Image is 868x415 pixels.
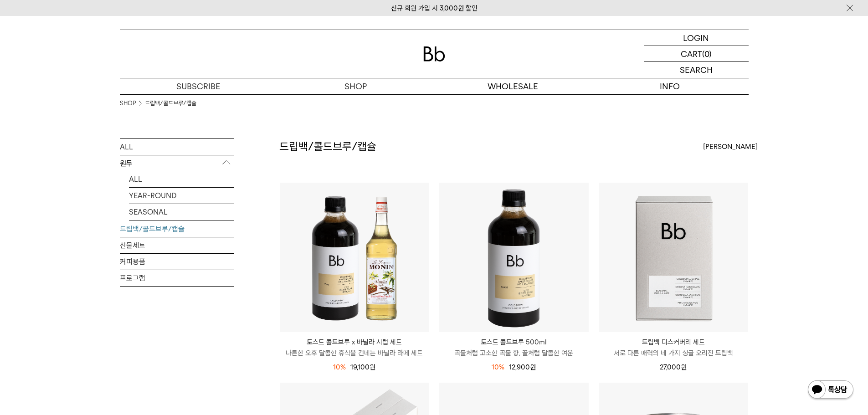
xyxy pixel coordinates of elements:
p: 토스트 콜드브루 x 바닐라 시럽 세트 [280,337,429,348]
p: 토스트 콜드브루 500ml [439,337,589,348]
p: (0) [702,46,712,61]
img: 카카오톡 채널 1:1 채팅 버튼 [807,379,854,401]
p: 서로 다른 매력의 네 가지 싱글 오리진 드립백 [599,348,748,359]
p: 나른한 오후 달콤한 휴식을 건네는 바닐라 라떼 세트 [280,348,429,359]
img: 드립백 디스커버리 세트 [599,183,748,332]
span: 27,000 [660,363,687,371]
img: 로고 [423,46,445,61]
a: 드립백 디스커버리 세트 서로 다른 매력의 네 가지 싱글 오리진 드립백 [599,337,748,359]
div: 10% [333,362,346,373]
a: ALL [120,139,234,155]
span: 원 [681,363,687,371]
h2: 드립백/콜드브루/캡슐 [279,139,376,154]
a: 프로그램 [120,270,234,286]
p: 드립백 디스커버리 세트 [599,337,748,348]
a: SHOP [277,78,434,94]
a: 토스트 콜드브루 500ml 곡물처럼 고소한 곡물 향, 꿀처럼 달콤한 여운 [439,337,589,359]
p: WHOLESALE [434,78,591,94]
p: INFO [591,78,749,94]
a: 토스트 콜드브루 x 바닐라 시럽 세트 나른한 오후 달콤한 휴식을 건네는 바닐라 라떼 세트 [280,337,429,359]
a: ALL [129,171,234,187]
p: SEARCH [680,62,713,78]
img: 토스트 콜드브루 x 바닐라 시럽 세트 [280,183,429,332]
span: [PERSON_NAME] [703,141,758,152]
p: 곡물처럼 고소한 곡물 향, 꿀처럼 달콤한 여운 [439,348,589,359]
a: 커피용품 [120,254,234,270]
span: 원 [370,363,375,371]
a: CART (0) [644,46,749,62]
p: 원두 [120,155,234,172]
a: 드립백/콜드브루/캡슐 [145,99,196,108]
img: 토스트 콜드브루 500ml [439,183,589,332]
span: 12,900 [509,363,536,371]
a: 드립백/콜드브루/캡슐 [120,221,234,237]
p: LOGIN [683,30,709,46]
span: 19,100 [350,363,375,371]
a: SUBSCRIBE [120,78,277,94]
p: CART [681,46,702,61]
a: SHOP [120,99,136,108]
a: LOGIN [644,30,749,46]
div: 10% [492,362,504,373]
a: YEAR-ROUND [129,188,234,204]
span: 원 [530,363,536,371]
a: 신규 회원 가입 시 3,000원 할인 [391,4,478,12]
a: 선물세트 [120,237,234,253]
a: SEASONAL [129,204,234,220]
